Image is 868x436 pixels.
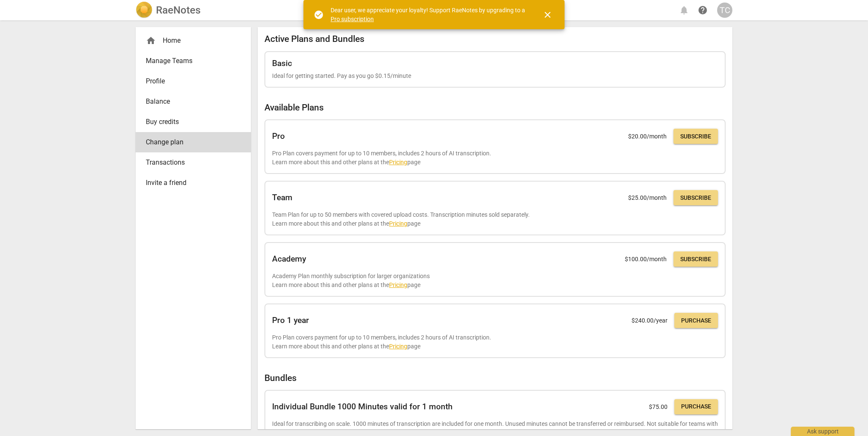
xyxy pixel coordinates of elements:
[136,51,251,71] a: Manage Teams
[146,56,234,66] span: Manage Teams
[389,343,407,350] a: Pricing
[331,6,527,23] div: Dear user, we appreciate your loyalty! Support RaeNotes by upgrading to a
[272,132,285,141] h2: Pro
[389,159,407,166] a: Pricing
[272,316,309,325] h2: Pro 1 year
[156,4,200,16] h2: RaeNotes
[681,403,711,411] span: Purchase
[136,132,251,152] a: Change plan
[136,91,251,112] a: Balance
[272,272,718,289] p: Academy Plan monthly subscription for larger organizations Learn more about this and other plans ...
[674,399,718,414] button: Purchase
[717,3,732,18] button: TC
[146,97,234,107] span: Balance
[681,317,711,325] span: Purchase
[389,220,407,227] a: Pricing
[146,76,234,86] span: Profile
[272,193,292,202] h2: Team
[272,402,453,411] h2: Individual Bundle 1000 Minutes valid for 1 month
[272,210,718,228] p: Team Plan for up to 50 members with covered upload costs. Transcription minutes sold separately. ...
[136,30,251,51] div: Home
[314,10,324,20] span: check_circle
[649,403,668,411] p: $ 75.00
[136,2,200,19] a: LogoRaeNotes
[272,254,306,264] h2: Academy
[146,178,234,188] span: Invite a friend
[628,193,667,202] p: $ 25.00 /month
[673,251,718,267] button: Subscribe
[146,36,234,46] div: Home
[136,71,251,91] a: Profile
[136,173,251,193] a: Invite a friend
[673,129,718,144] button: Subscribe
[695,3,710,18] a: Help
[272,72,718,80] p: Ideal for getting started. Pay as you go $0.15/minute
[146,157,234,168] span: Transactions
[680,255,711,264] span: Subscribe
[272,149,718,166] p: Pro Plan covers payment for up to 10 members, includes 2 hours of AI transcription. Learn more ab...
[680,194,711,202] span: Subscribe
[136,112,251,132] a: Buy credits
[632,316,668,325] p: $ 240.00 /year
[537,5,558,25] button: Close
[628,132,667,141] p: $ 20.00 /month
[136,152,251,173] a: Transactions
[542,10,553,20] span: close
[674,313,718,328] button: Purchase
[264,373,726,384] h2: Bundles
[673,190,718,205] button: Subscribe
[264,102,726,113] h2: Available Plans
[389,281,407,288] a: Pricing
[698,5,708,15] span: help
[146,117,234,127] span: Buy credits
[331,16,374,22] a: Pro subscription
[146,36,156,46] span: home
[146,137,234,147] span: Change plan
[136,2,153,19] img: Logo
[272,333,718,350] p: Pro Plan covers payment for up to 10 members, includes 2 hours of AI transcription. Learn more ab...
[791,427,854,436] div: Ask support
[264,34,726,44] h2: Active Plans and Bundles
[272,59,292,68] h2: Basic
[625,255,667,264] p: $ 100.00 /month
[680,132,711,141] span: Subscribe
